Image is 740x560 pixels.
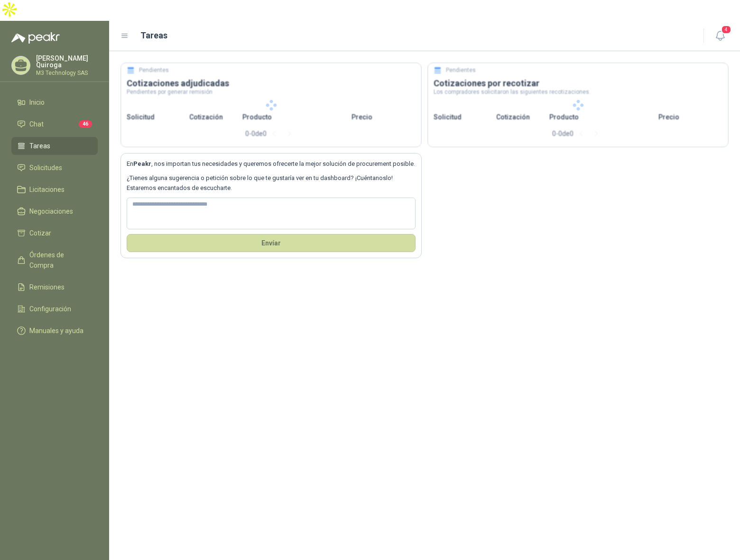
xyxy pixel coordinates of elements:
button: Envíar [127,234,416,252]
a: Chat46 [11,115,98,133]
span: 46 [79,120,92,128]
a: Negociaciones [11,202,98,220]
b: Peakr [133,160,151,167]
a: Manuales y ayuda [11,322,98,340]
p: M3 Technology SAS [36,70,98,76]
a: Licitaciones [11,181,98,199]
a: Cotizar [11,224,98,242]
p: [PERSON_NAME] Quiroga [36,55,98,68]
h1: Tareas [140,29,167,42]
span: Órdenes de Compra [29,250,89,271]
span: Tareas [29,141,50,151]
span: Remisiones [29,282,65,292]
span: Negociaciones [29,206,73,217]
span: Solicitudes [29,163,62,173]
a: Inicio [11,93,98,111]
a: Remisiones [11,278,98,296]
a: Órdenes de Compra [11,246,98,274]
span: Inicio [29,97,45,108]
button: 4 [712,27,729,45]
span: Cotizar [29,228,51,238]
span: Licitaciones [29,184,65,195]
p: En , nos importan tus necesidades y queremos ofrecerte la mejor solución de procurement posible. [127,159,416,169]
span: Manuales y ayuda [29,325,83,336]
a: Configuración [11,300,98,318]
a: Solicitudes [11,159,98,177]
a: Tareas [11,137,98,155]
span: Chat [29,119,44,129]
span: Configuración [29,304,71,314]
span: 4 [721,25,731,34]
img: Logo peakr [11,32,60,44]
p: ¿Tienes alguna sugerencia o petición sobre lo que te gustaría ver en tu dashboard? ¡Cuéntanoslo! ... [127,173,416,193]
